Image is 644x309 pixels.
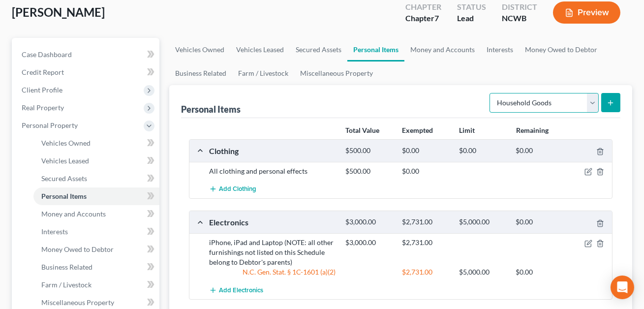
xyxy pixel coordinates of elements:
div: District [502,1,537,13]
div: Chapter [405,1,441,13]
span: Farm / Livestock [41,280,92,289]
a: Vehicles Leased [33,152,159,170]
span: Interests [41,227,68,236]
span: Money Owed to Debtor [41,245,114,253]
strong: Exempted [402,126,433,134]
div: $2,731.00 [398,238,454,247]
div: $0.00 [398,146,454,155]
span: Client Profile [22,86,62,94]
span: Vehicles Leased [41,156,89,165]
div: Personal Items [181,103,241,115]
div: $0.00 [511,267,567,277]
span: Secured Assets [41,174,87,183]
button: Add Electronics [209,281,263,299]
span: 7 [434,13,439,23]
span: Business Related [41,263,92,271]
a: Interests [33,223,159,241]
span: Personal Property [22,121,78,129]
strong: Total Value [345,126,379,134]
a: Vehicles Leased [230,38,290,62]
div: Electronics [204,217,340,227]
div: Chapter [405,13,441,24]
span: Add Electronics [219,286,263,294]
a: Money Owed to Debtor [33,241,159,258]
span: Credit Report [22,68,64,76]
a: Business Related [169,62,232,85]
div: $0.00 [511,217,567,227]
div: NCWB [502,13,537,24]
span: Case Dashboard [22,50,72,59]
strong: Remaining [516,126,549,134]
div: $0.00 [454,146,511,155]
div: Status [457,1,486,13]
div: $3,000.00 [340,217,397,227]
span: Personal Items [41,192,87,200]
div: $0.00 [398,166,454,176]
a: Case Dashboard [14,46,159,63]
a: Secured Assets [33,170,159,187]
a: Money and Accounts [33,205,159,223]
div: Open Intercom Messenger [611,276,634,299]
div: $2,731.00 [398,267,454,277]
div: All clothing and personal effects [204,166,340,176]
div: $2,731.00 [398,217,454,227]
div: $5,000.00 [454,217,511,227]
div: N.C. Gen. Stat. § 1C-1601 (a)(2) [204,267,340,277]
button: Preview [553,1,620,24]
div: $3,000.00 [340,238,397,247]
a: Farm / Livestock [232,62,294,85]
span: Vehicles Owned [41,139,91,147]
a: Vehicles Owned [33,134,159,152]
div: Lead [457,13,486,24]
div: iPhone, iPad and Laptop (NOTE: all other furnishings not listed on this Schedule belong to Debtor... [204,238,340,267]
div: $0.00 [511,146,567,155]
span: Real Property [22,103,64,112]
div: Clothing [204,146,340,156]
strong: Limit [459,126,475,134]
span: Miscellaneous Property [41,298,114,307]
span: Money and Accounts [41,210,106,218]
a: Interests [481,38,519,62]
div: $500.00 [340,146,397,155]
a: Business Related [33,258,159,276]
a: Secured Assets [290,38,347,62]
span: [PERSON_NAME] [12,5,105,19]
span: Add Clothing [219,185,256,193]
a: Vehicles Owned [169,38,230,62]
a: Money and Accounts [404,38,481,62]
a: Credit Report [14,63,159,81]
a: Miscellaneous Property [294,62,379,85]
a: Personal Items [33,187,159,205]
a: Personal Items [347,38,404,62]
a: Farm / Livestock [33,276,159,294]
div: $500.00 [340,166,397,176]
a: Money Owed to Debtor [519,38,603,62]
div: $5,000.00 [454,267,511,277]
button: Add Clothing [209,180,256,198]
